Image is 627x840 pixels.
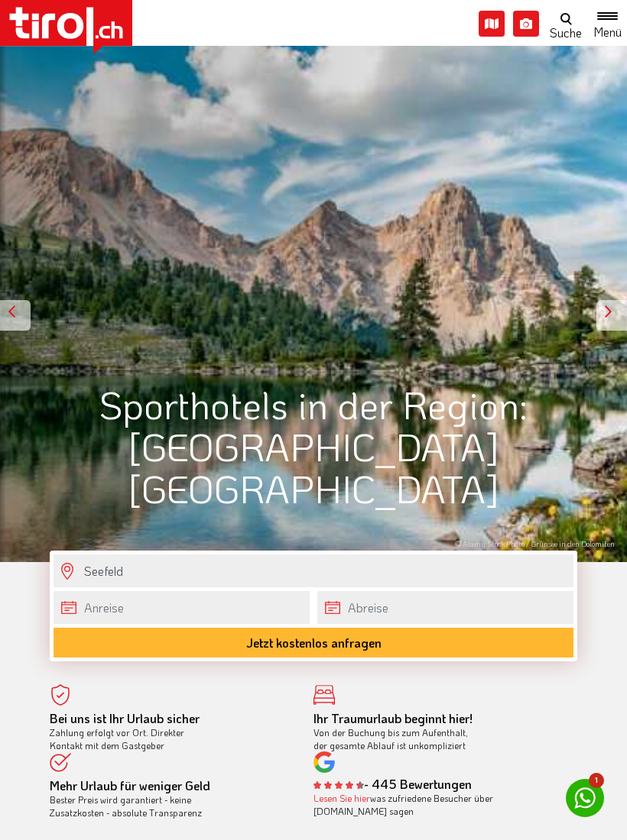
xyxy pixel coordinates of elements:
div: Bester Preis wird garantiert - keine Zusatzkosten - absolute Transparenz [50,780,291,819]
a: Lesen Sie hier [313,792,370,804]
div: Zahlung erfolgt vor Ort. Direkter Kontakt mit dem Gastgeber [50,712,291,751]
input: Abreise [317,591,573,624]
input: Anreise [54,591,310,624]
a: 1 [566,779,604,817]
b: Bei uns ist Ihr Urlaub sicher [50,710,200,726]
i: Fotogalerie [513,11,539,37]
span: 1 [589,773,604,788]
b: - 445 Bewertungen [313,776,472,792]
b: Mehr Urlaub für weniger Geld [50,777,210,793]
b: Ihr Traumurlaub beginnt hier! [313,710,473,726]
button: Toggle navigation [588,9,627,38]
button: Jetzt kostenlos anfragen [54,628,573,657]
div: Von der Buchung bis zum Aufenthalt, der gesamte Ablauf ist unkompliziert [313,712,554,751]
h1: Sporthotels in der Region: [GEOGRAPHIC_DATA] [GEOGRAPHIC_DATA] [50,383,577,509]
i: Karte öffnen [479,11,505,37]
img: google [313,751,335,773]
div: was zufriedene Besucher über [DOMAIN_NAME] sagen [313,792,554,818]
input: Wo soll's hingehen? [54,554,573,587]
